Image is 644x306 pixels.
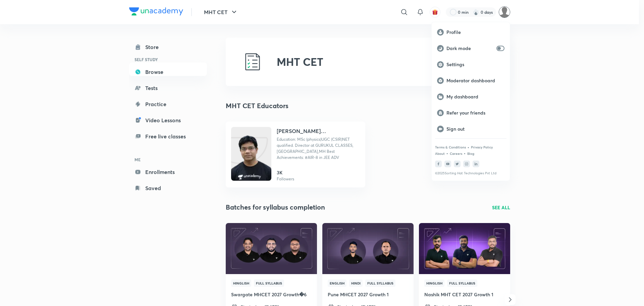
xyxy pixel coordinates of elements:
p: Profile [446,29,504,35]
div: • [464,150,466,156]
div: • [467,144,470,150]
p: Sign out [446,126,504,132]
a: About [435,151,445,156]
p: Moderator dashboard [446,78,504,84]
div: • [446,150,448,156]
p: Dark mode [446,45,494,51]
p: Settings [446,61,504,68]
a: Settings [432,56,510,73]
a: Careers [450,151,462,156]
a: Terms & Conditions [435,145,466,149]
p: © 2025 Sorting Hat Technologies Pvt Ltd [435,171,506,175]
a: Privacy Policy [471,145,493,149]
p: My dashboard [446,94,504,100]
a: My dashboard [432,89,510,105]
a: Blog [467,151,474,156]
a: Refer your friends [432,105,510,121]
a: Moderator dashboard [432,73,510,89]
p: Refer your friends [446,110,504,116]
a: Profile [432,24,510,40]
